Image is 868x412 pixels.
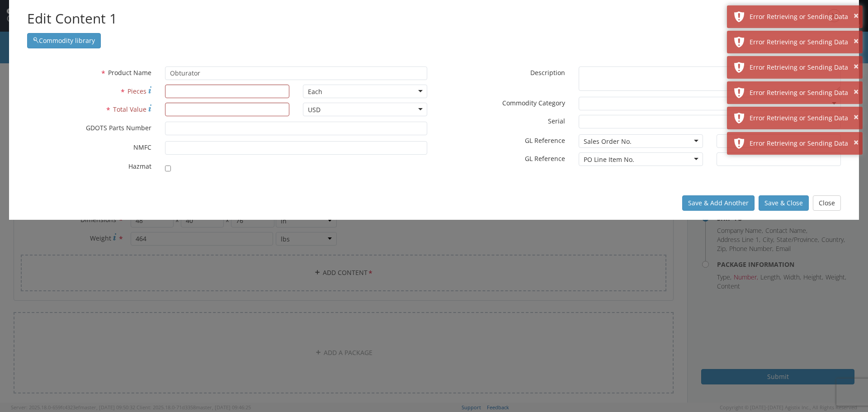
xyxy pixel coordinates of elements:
span: GL Reference [525,136,565,145]
span: Total Value [113,105,146,114]
div: Error Retrieving or Sending Data [750,12,856,21]
button: Save & Close [759,195,809,211]
div: Error Retrieving or Sending Data [750,139,856,148]
div: Error Retrieving or Sending Data [750,63,856,72]
h2: Edit Content 1 [27,9,841,28]
span: Commodity Category [502,99,565,107]
span: GDOTS Parts Number [86,123,151,132]
button: × [854,111,859,124]
div: Each [308,87,322,96]
div: Error Retrieving or Sending Data [750,38,856,47]
button: × [854,85,859,99]
button: Close [813,195,841,211]
span: Pieces [127,87,146,95]
div: Error Retrieving or Sending Data [750,88,856,97]
button: Commodity library [27,33,101,48]
div: Sales Order No. [584,137,632,146]
span: Hazmat [128,162,151,170]
button: × [854,136,859,149]
button: Save & Add Another [682,195,755,211]
div: USD [308,105,321,114]
span: Product Name [108,68,151,77]
button: × [854,35,859,48]
span: Serial [548,117,565,125]
span: Description [530,68,565,77]
span: NMFC [133,143,151,152]
div: Error Retrieving or Sending Data [750,114,856,123]
div: PO Line Item No. [584,155,634,164]
button: × [854,60,859,73]
button: × [854,9,859,23]
span: GL Reference [525,154,565,163]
